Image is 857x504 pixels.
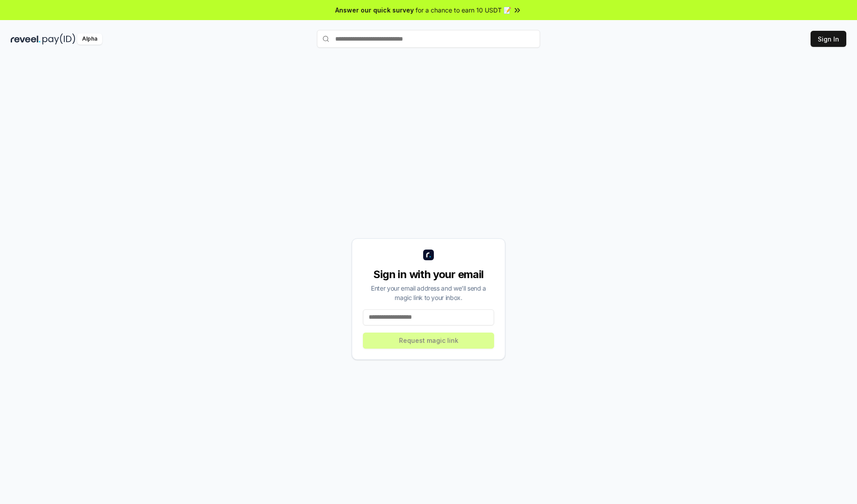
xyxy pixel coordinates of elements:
div: Enter your email address and we’ll send a magic link to your inbox. [363,283,494,302]
img: pay_id [42,33,75,45]
span: Answer our quick survey [335,5,414,15]
div: Sign in with your email [363,267,494,282]
img: logo_small [423,250,434,260]
span: for a chance to earn 10 USDT 📝 [416,5,511,15]
img: reveel_dark [11,33,41,45]
div: Alpha [77,33,102,45]
button: Sign In [811,31,846,47]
